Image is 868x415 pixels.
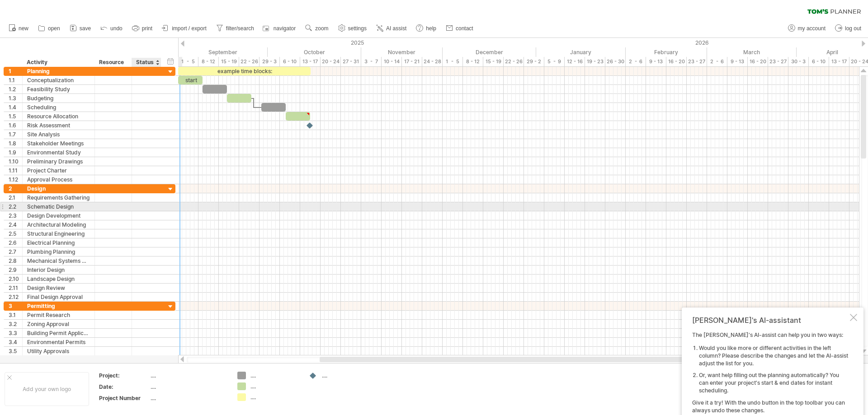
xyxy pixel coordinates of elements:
[27,347,90,355] div: Utility Approvals
[9,139,22,148] div: 1.8
[605,57,626,66] div: 26 - 30
[274,25,296,32] span: navigator
[524,57,544,66] div: 29 - 2
[382,57,402,66] div: 10 - 14
[9,266,22,274] div: 2.9
[374,23,409,34] a: AI assist
[27,157,90,166] div: Preliminary Drawings
[27,94,90,103] div: Budgeting
[198,57,219,66] div: 8 - 12
[829,57,849,66] div: 13 - 17
[219,57,239,66] div: 15 - 19
[483,57,504,66] div: 15 - 19
[27,256,90,265] div: Mechanical Systems Design
[98,23,125,34] a: undo
[315,25,328,32] span: zoom
[142,25,152,32] span: print
[9,320,22,328] div: 3.2
[9,166,22,175] div: 1.11
[48,25,60,32] span: open
[768,57,788,66] div: 23 - 27
[226,25,254,32] span: filter/search
[178,57,198,66] div: 1 - 5
[250,372,300,379] div: ....
[9,202,22,211] div: 2.2
[9,121,22,130] div: 1.6
[536,47,626,57] div: January 2026
[27,311,90,319] div: Permit Research
[402,57,422,66] div: 17 - 21
[19,25,28,32] span: new
[27,238,90,247] div: Electrical Planning
[456,25,473,32] span: contact
[9,347,22,355] div: 3.5
[99,58,127,67] div: Resource
[699,345,848,367] li: Would you like more or different activities in the left column? Please describe the changes and l...
[67,23,94,34] a: save
[27,76,90,84] div: Conceptualization
[250,393,300,401] div: ....
[27,320,90,328] div: Zoning Approval
[9,275,22,283] div: 2.10
[443,57,463,66] div: 1 - 5
[9,329,22,337] div: 3.3
[80,25,91,32] span: save
[626,47,707,57] div: February 2026
[99,383,149,391] div: Date:
[9,293,22,301] div: 2.12
[626,57,646,66] div: 2 - 6
[544,57,565,66] div: 5 - 9
[336,23,369,34] a: settings
[259,57,280,66] div: 29 - 3
[27,184,90,193] div: Design
[27,103,90,112] div: Scheduling
[9,338,22,346] div: 3.4
[27,58,90,67] div: Activity
[748,57,768,66] div: 16 - 20
[99,394,149,402] div: Project Number
[727,57,748,66] div: 9 - 13
[27,121,90,130] div: Risk Assessment
[27,166,90,175] div: Project Charter
[160,23,209,34] a: import / export
[699,372,848,394] li: Or, want help filling out the planning automatically? You can enter your project's start & end da...
[27,202,90,211] div: Schematic Design
[110,25,123,32] span: undo
[280,57,300,66] div: 6 - 10
[9,175,22,184] div: 1.12
[9,302,22,310] div: 3
[9,148,22,157] div: 1.9
[9,85,22,93] div: 1.2
[27,139,90,148] div: Stakeholder Meetings
[341,57,361,66] div: 27 - 31
[136,58,156,67] div: Status
[27,211,90,220] div: Design Development
[348,25,367,32] span: settings
[9,284,22,292] div: 2.11
[27,329,90,337] div: Building Permit Application
[422,57,443,66] div: 24 - 28
[707,47,797,57] div: March 2026
[27,266,90,274] div: Interior Design
[9,94,22,103] div: 1.3
[36,23,63,34] a: open
[361,57,382,66] div: 3 - 7
[463,57,483,66] div: 8 - 12
[9,238,22,247] div: 2.6
[9,130,22,139] div: 1.7
[9,184,22,193] div: 2
[788,57,809,66] div: 30 - 3
[27,247,90,256] div: Plumbing Planning
[9,256,22,265] div: 2.8
[687,57,707,66] div: 23 - 27
[27,130,90,139] div: Site Analysis
[172,25,207,32] span: import / export
[443,23,476,34] a: contact
[27,112,90,121] div: Resource Allocation
[9,193,22,202] div: 2.1
[27,338,90,346] div: Environmental Permits
[178,67,311,75] div: example time blocks:
[798,25,826,32] span: my account
[833,23,864,34] a: log out
[9,211,22,220] div: 2.3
